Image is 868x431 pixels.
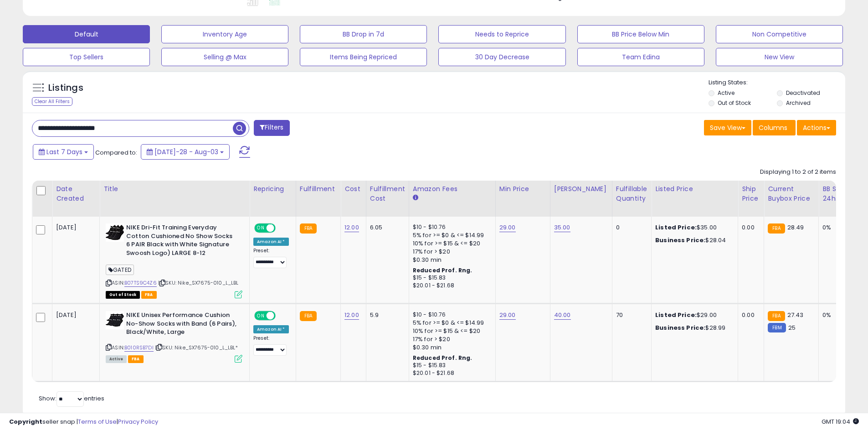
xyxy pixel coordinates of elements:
[413,319,488,327] div: 5% for >= $0 & <= $14.99
[141,291,157,299] span: FBA
[255,224,267,232] span: ON
[118,417,158,426] a: Privacy Policy
[56,184,96,203] div: Date Created
[655,184,734,194] div: Listed Price
[370,223,402,232] div: 6.05
[106,223,242,297] div: ASIN:
[154,147,218,156] span: [DATE]-28 - Aug-03
[413,327,488,335] div: 10% for >= $15 & <= $20
[742,311,757,319] div: 0.00
[718,99,751,107] label: Out of Stock
[616,184,647,203] div: Fulfillable Quantity
[413,239,488,248] div: 10% for >= $15 & <= $20
[413,343,488,352] div: $0.30 min
[23,48,150,66] button: Top Sellers
[141,144,230,160] button: [DATE]-28 - Aug-03
[106,265,134,275] span: GATED
[499,311,516,320] a: 29.00
[106,355,127,363] span: All listings currently available for purchase on Amazon
[554,223,570,232] a: 35.00
[78,417,117,426] a: Terms of Use
[822,311,853,319] div: 0%
[786,89,820,97] label: Deactivated
[155,344,238,351] span: | SKU: Nike_SX7675-010_L_LBL*
[716,25,843,43] button: Non Competitive
[822,417,859,426] span: 2025-08-11 19:04 GMT
[46,147,82,156] span: Last 7 Days
[253,238,289,246] div: Amazon AI *
[106,311,124,329] img: 51WAqdtyW8L._SL40_.jpg
[554,311,571,320] a: 40.00
[370,184,405,203] div: Fulfillment Cost
[786,99,811,107] label: Archived
[56,223,92,232] div: [DATE]
[300,48,427,66] button: Items Being Repriced
[39,394,104,403] span: Show: entries
[253,248,289,268] div: Preset:
[23,25,150,43] button: Default
[413,354,473,362] b: Reduced Prof. Rng.
[655,236,705,244] b: Business Price:
[103,184,246,194] div: Title
[822,184,856,203] div: BB Share 24h.
[124,344,154,352] a: B010RSB7DI
[413,256,488,264] div: $0.30 min
[126,223,237,260] b: NIKE Dri-Fit Training Everyday Cotton Cushioned No Show Socks 6 PAIR Black with White Signature S...
[274,224,289,232] span: OFF
[106,291,140,299] span: All listings that are currently out of stock and unavailable for purchase on Amazon
[9,418,158,426] div: seller snap | |
[655,223,731,232] div: $35.00
[56,311,92,319] div: [DATE]
[413,282,488,290] div: $20.01 - $21.68
[616,223,644,232] div: 0
[413,248,488,256] div: 17% for > $20
[716,48,843,66] button: New View
[344,223,359,232] a: 12.00
[300,223,317,234] small: FBA
[274,312,289,320] span: OFF
[438,25,565,43] button: Needs to Reprice
[768,311,785,321] small: FBA
[577,48,704,66] button: Team Edina
[413,362,488,369] div: $15 - $15.83
[413,184,492,194] div: Amazon Fees
[718,89,734,97] label: Active
[768,184,815,203] div: Current Buybox Price
[161,48,288,66] button: Selling @ Max
[300,311,317,321] small: FBA
[300,184,337,194] div: Fulfillment
[499,184,546,194] div: Min Price
[161,25,288,43] button: Inventory Age
[106,223,124,242] img: 41JcfFLgz+L._SL40_.jpg
[255,312,267,320] span: ON
[704,120,751,135] button: Save View
[413,223,488,231] div: $10 - $10.76
[616,311,644,319] div: 70
[126,311,237,339] b: NIKE Unisex Performance Cushion No-Show Socks with Band (6 Pairs), Black/White, Large
[413,335,488,343] div: 17% for > $20
[254,120,289,136] button: Filters
[300,25,427,43] button: BB Drop in 7d
[787,223,804,232] span: 28.49
[253,335,289,356] div: Preset:
[788,323,796,332] span: 25
[742,223,757,232] div: 0.00
[438,48,565,66] button: 30 Day Decrease
[48,82,83,94] h5: Listings
[759,123,787,132] span: Columns
[370,311,402,319] div: 5.9
[655,324,731,332] div: $28.99
[33,144,94,160] button: Last 7 Days
[655,323,705,332] b: Business Price:
[655,223,697,232] b: Listed Price:
[106,311,242,362] div: ASIN:
[413,231,488,239] div: 5% for >= $0 & <= $14.99
[787,311,804,319] span: 27.43
[655,311,697,319] b: Listed Price:
[768,323,786,332] small: FBM
[413,274,488,282] div: $15 - $15.83
[253,325,289,333] div: Amazon AI *
[253,184,292,194] div: Repricing
[124,279,157,287] a: B07TS9C4Z6
[760,168,836,177] div: Displaying 1 to 2 of 2 items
